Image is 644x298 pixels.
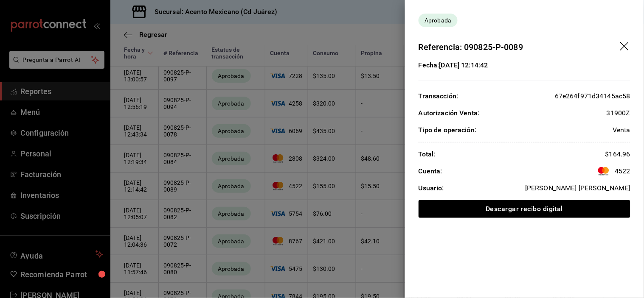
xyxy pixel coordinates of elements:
div: 67e264f971d34145ac58 [555,91,630,101]
div: Total: [419,149,436,159]
span: Aprobada [421,16,455,25]
div: Autorización Venta: [419,108,480,118]
span: 4522 [596,166,630,176]
div: Transacciones cobradas de manera exitosa. [419,14,458,27]
div: Usuario: [419,183,444,193]
button: drag [620,42,630,52]
button: Descargar recibo digital [419,200,630,218]
div: 31900Z [607,108,630,118]
span: $ 164.96 [605,150,630,158]
div: Cuenta: [419,166,442,176]
div: [PERSON_NAME] [PERSON_NAME] [525,183,630,193]
div: Referencia: 090825-P-0089 [419,41,523,53]
div: Venta [613,125,630,135]
div: Transacción: [419,91,458,101]
div: Tipo de operación: [419,125,476,135]
div: Fecha: [DATE] 12:14:42 [419,60,488,70]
